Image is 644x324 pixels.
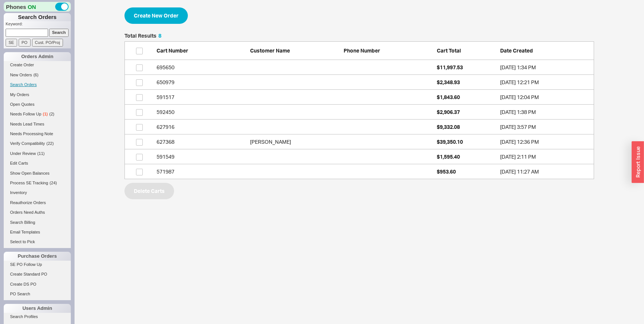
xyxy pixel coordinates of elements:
p: Keyword: [6,21,71,29]
span: $2,348.93 [437,79,460,85]
span: $39,350.10 [437,139,463,145]
a: Email Templates [4,228,71,236]
a: Needs Lead Times [4,120,71,128]
span: $1,595.40 [437,153,460,160]
a: 591549 $1,595.40[DATE] 2:11 PM [124,149,594,164]
a: My Orders [4,91,71,99]
input: Search [49,29,69,36]
div: 12/15/21 12:21 PM [500,79,590,86]
span: ( 1 ) [43,112,48,116]
h1: Search Orders [4,13,71,21]
a: 591517 $1,843.60[DATE] 12:04 PM [124,90,594,105]
span: Delete Carts [134,187,165,196]
div: 3/19/21 11:27 AM [500,168,590,175]
div: 695650 [157,64,246,71]
a: Needs Follow Up(1)(2) [4,110,71,118]
div: 571987 [157,168,246,175]
span: Needs Processing Note [10,131,53,136]
div: Users Admin [4,304,71,313]
span: ( 22 ) [47,141,54,146]
span: Cart Total [437,47,461,54]
a: 592450 $2,906.37[DATE] 1:38 PM [124,105,594,120]
a: PO Search [4,290,71,298]
a: Process SE Tracking(24) [4,179,71,187]
a: Orders Need Auths [4,209,71,216]
a: Reauthorize Orders [4,199,71,207]
a: Inventory [4,189,71,197]
div: 627916 [157,123,246,131]
span: $1,843.60 [437,94,460,100]
a: 695650 $11,997.53[DATE] 1:34 PM [124,60,594,75]
div: Orders Admin [4,52,71,61]
div: 11/19/21 12:04 PM [500,93,590,101]
span: $953.60 [437,168,456,175]
button: Delete Carts [124,183,174,199]
div: Phones [4,2,71,12]
span: $9,332.08 [437,124,460,130]
span: Customer Name [250,47,290,54]
div: 591549 [157,153,246,161]
a: 627368[PERSON_NAME]$39,350.10[DATE] 12:36 PM [124,134,594,149]
span: $2,906.37 [437,109,460,115]
span: ( 6 ) [34,73,38,77]
span: Verify Compatibility [10,141,45,146]
a: Under Review(11) [4,150,71,158]
a: Create DS PO [4,280,71,288]
span: ON [28,3,36,11]
a: SE PO Follow Up [4,261,71,269]
div: 627368 [157,138,246,146]
a: 571987 $953.60[DATE] 11:27 AM [124,164,594,179]
div: Purchase Orders [4,252,71,261]
div: 7/14/22 1:34 PM [500,64,590,71]
div: 592450 [157,108,246,116]
span: ( 2 ) [49,112,54,116]
span: $11,997.53 [437,64,463,70]
a: Open Quotes [4,101,71,108]
span: Date Created [500,47,533,54]
a: Show Open Balances [4,169,71,177]
a: Search Billing [4,219,71,226]
a: Create Standard PO [4,270,71,278]
div: 8/20/21 12:36 PM [500,138,590,146]
span: Cart Number [157,47,188,54]
span: New Orders [10,73,32,77]
span: 8 [158,32,161,39]
a: New Orders(6) [4,71,71,79]
a: 650979 $2,348.93[DATE] 12:21 PM [124,75,594,90]
span: ( 24 ) [50,181,57,185]
span: Needs Follow Up [10,112,41,116]
a: Needs Processing Note [4,130,71,138]
div: 650979 [157,79,246,86]
input: SE [6,39,17,47]
a: Create Order [4,61,71,69]
span: Phone Number [344,47,380,54]
a: Search Profiles [4,313,71,321]
div: 8/23/21 3:57 PM [500,123,590,131]
a: Search Orders [4,81,71,89]
a: Select to Pick [4,238,71,246]
div: 5/12/21 2:11 PM [500,153,590,161]
a: Edit Carts [4,159,71,167]
input: PO [19,39,31,47]
div: Bayla Nussbaum [250,138,340,146]
button: Create New Order [124,7,188,24]
span: Process SE Tracking [10,181,48,185]
div: 11/18/21 1:38 PM [500,108,590,116]
h5: Total Results [124,33,161,38]
a: 627916 $9,332.08[DATE] 3:57 PM [124,120,594,134]
div: grid [124,60,594,179]
a: Verify Compatibility(22) [4,140,71,147]
span: Under Review [10,151,36,156]
span: ( 11 ) [37,151,45,156]
span: Create New Order [134,11,179,20]
input: Cust. PO/Proj [32,39,63,47]
div: 591517 [157,93,246,101]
